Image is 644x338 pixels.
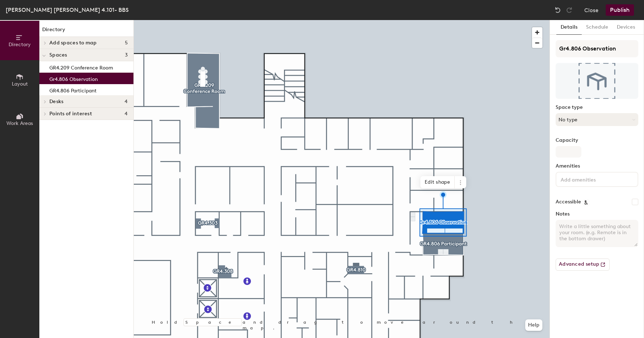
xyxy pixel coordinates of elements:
[556,105,638,110] label: Space type
[613,20,639,35] button: Devices
[49,74,98,82] p: Gr4.806 Observation
[554,6,561,14] img: Undo
[606,4,634,16] button: Publish
[9,42,31,48] span: Directory
[6,120,33,126] span: Work Areas
[49,86,97,94] p: GR4.806 Participant
[556,199,581,205] label: Accessible
[125,52,128,58] span: 3
[125,111,128,117] span: 4
[584,4,599,16] button: Close
[556,211,638,217] label: Notes
[49,99,63,105] span: Desks
[525,319,542,331] button: Help
[559,175,624,183] input: Add amenities
[556,63,638,99] img: The space named Gr4.806 Observation
[39,26,133,37] h1: Directory
[12,81,28,87] span: Layout
[125,99,128,105] span: 4
[125,40,128,46] span: 5
[49,111,92,117] span: Points of interest
[582,20,613,35] button: Schedule
[49,63,113,71] p: GR4.209 Conference Room
[49,40,97,46] span: Add spaces to map
[49,52,67,58] span: Spaces
[556,20,582,35] button: Details
[556,259,610,271] button: Advanced setup
[556,163,638,169] label: Amenities
[566,6,573,14] img: Redo
[556,137,638,143] label: Capacity
[6,5,129,14] div: [PERSON_NAME] [PERSON_NAME] 4.101- BBS
[420,176,455,188] span: Edit shape
[556,113,638,126] button: No type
